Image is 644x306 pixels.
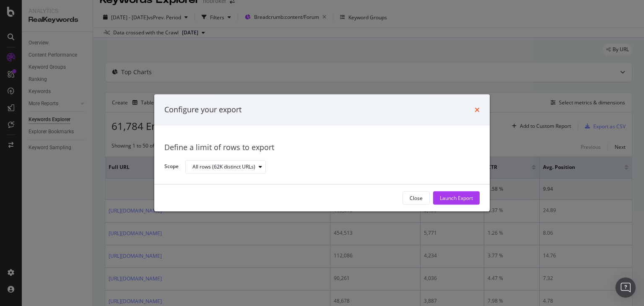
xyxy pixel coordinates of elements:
[615,277,636,298] div: Open Intercom Messenger
[410,194,423,202] div: Close
[192,164,255,169] div: All rows (62K distinct URLs)
[402,192,430,205] button: Close
[475,104,480,115] div: times
[433,192,480,205] button: Launch Export
[164,142,480,153] div: Define a limit of rows to export
[164,163,179,172] label: Scope
[185,160,266,174] button: All rows (62K distinct URLs)
[164,104,241,115] div: Configure your export
[154,94,490,211] div: modal
[440,194,473,202] div: Launch Export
